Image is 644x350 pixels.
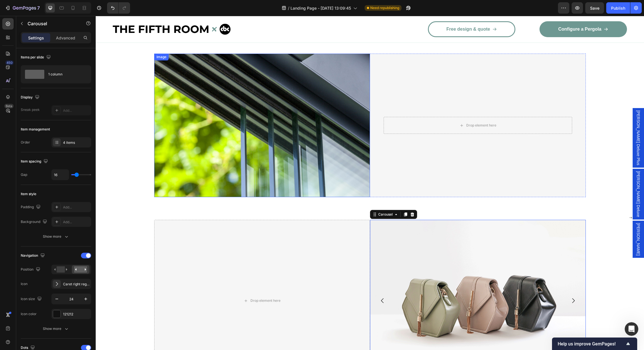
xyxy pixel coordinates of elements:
div: Navigation [21,252,46,260]
div: Sneak peek [21,107,40,112]
div: Image [60,39,72,44]
span: Home [22,191,34,195]
span: Need republishing [370,5,399,10]
div: Items per slide [21,54,52,61]
div: Caret right regular [63,282,90,287]
div: Background [21,218,48,226]
button: Messages [57,177,114,200]
button: Carousel Next Arrow [470,277,486,293]
div: 121212 [63,312,90,317]
span: [PERSON_NAME] Deluxe Plus [540,94,545,149]
span: Landing Page - [DATE] 13:09:45 [290,5,351,11]
button: Show more [21,231,91,242]
button: Save [585,2,604,14]
p: Advanced [56,35,75,41]
div: Icon color [21,311,37,317]
button: Carousel Back Arrow [279,277,295,293]
input: Auto [52,170,69,180]
span: This ticket has been closed. Please feel free to open a new conversation if you have any other co... [20,41,300,46]
div: • [DATE] [31,47,47,52]
div: Add... [63,205,90,210]
div: Drop element here [155,282,185,287]
span: Messages [74,191,96,195]
div: Icon [21,281,28,286]
div: [PERSON_NAME] [20,26,53,31]
div: Undo/Redo [107,2,130,14]
span: Rate your conversation [20,62,66,67]
span: [PERSON_NAME] [540,207,545,240]
iframe: Design area [96,16,644,350]
div: Order [21,140,30,145]
div: • [DATE] [54,68,70,73]
div: Gap [21,172,27,177]
button: Show more [21,324,91,334]
div: Publish [611,5,625,11]
button: 7 [2,2,42,14]
div: Item spacing [21,158,49,165]
span: / [288,5,289,11]
h1: Messages [42,3,73,12]
div: 450 [5,60,14,65]
img: Profile image for Jay [7,20,18,31]
span: [PERSON_NAME] Deluxe [540,155,545,201]
div: • 15h ago [54,26,73,31]
div: 4 items [63,140,90,145]
div: • [DATE] [54,88,70,94]
p: Settings [28,35,44,41]
div: Display [21,94,41,101]
span: Rate your conversation [20,104,66,109]
div: Show more [43,326,69,332]
div: Show more [43,234,69,239]
div: Sage [20,47,30,52]
a: Configure a Pergola [444,5,531,21]
div: [PERSON_NAME] [20,88,53,94]
div: Padding [21,203,42,211]
button: Carousel Next Arrow [530,197,540,206]
button: Show survey - Help us improve GemPages! [558,340,632,347]
div: Icon size [21,295,43,303]
span: Rate your conversation [20,83,66,88]
div: • [DATE] [38,109,54,115]
div: Emerald [20,109,37,115]
button: Publish [606,2,630,14]
div: Close [100,2,110,12]
a: Free design & quote [332,5,420,21]
div: 1 column [48,68,83,81]
div: Beta [4,104,14,108]
img: Profile image for Sage [7,41,18,52]
button: Send us a message [26,160,87,171]
span: Help us improve GemPages! [558,341,625,347]
span: Save [590,6,599,10]
div: Carousel [281,196,298,201]
div: Drop element here [371,107,401,112]
span: Rate your conversation [20,20,66,25]
div: Add... [63,220,90,225]
p: Configure a Pergola [463,10,506,16]
img: gempages_577138658918793955-1cf38700-60b5-443c-8e8c-de7b24828d11.svg [17,4,135,23]
img: Alt Image [58,38,274,182]
img: Profile image for Célia [7,83,18,94]
p: Carousel [28,20,76,27]
img: Profile image for Harry [7,62,18,73]
p: Free design & quote [351,10,394,16]
div: [PERSON_NAME] [20,68,53,73]
div: Item style [21,191,36,197]
img: Profile image for Emerald [7,104,18,115]
div: Item management [21,127,50,132]
p: 7 [37,5,40,11]
iframe: Intercom live chat [625,322,638,336]
div: Position [21,266,41,273]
